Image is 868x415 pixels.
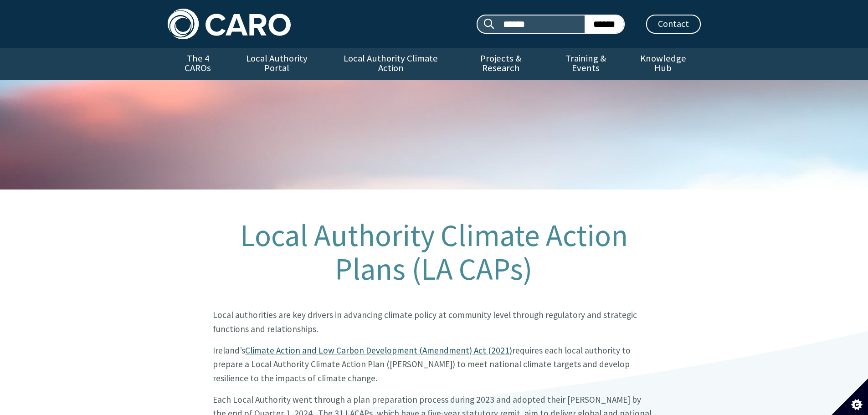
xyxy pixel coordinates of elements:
[213,344,631,383] big: Ireland’s requires each local authority to prepare a Local Authority Climate Action Plan ([PERSON...
[546,48,626,80] a: Training & Events
[646,15,701,34] a: Contact
[168,9,291,39] img: Caro logo
[245,344,512,355] a: Climate Action and Low Carbon Development (Amendment) Act (2021)
[168,48,228,80] a: The 4 CAROs
[213,219,655,286] h1: Local Authority Climate Action Plans (LA CAPs)
[228,48,326,80] a: Local Authority Portal
[326,48,456,80] a: Local Authority Climate Action
[832,379,868,415] button: Set cookie preferences
[456,48,546,80] a: Projects & Research
[626,48,700,80] a: Knowledge Hub
[213,309,637,334] big: Local authorities are key drivers in advancing climate policy at community level through regulato...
